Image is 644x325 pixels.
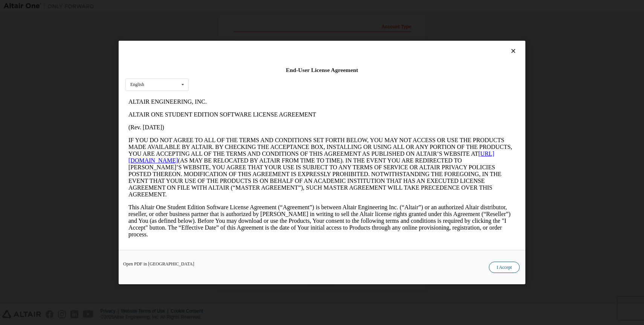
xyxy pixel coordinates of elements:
p: ALTAIR ENGINEERING, INC. [3,3,390,10]
a: [URL][DOMAIN_NAME] [3,55,369,68]
p: (Rev. [DATE]) [3,29,390,35]
div: English [130,82,144,87]
div: End-User License Agreement [125,66,519,74]
p: ALTAIR ONE STUDENT EDITION SOFTWARE LICENSE AGREEMENT [3,16,390,23]
p: This Altair One Student Edition Software License Agreement (“Agreement”) is between Altair Engine... [3,109,390,143]
button: I Accept [489,262,520,273]
a: Open PDF in [GEOGRAPHIC_DATA] [123,262,194,266]
p: IF YOU DO NOT AGREE TO ALL OF THE TERMS AND CONDITIONS SET FORTH BELOW, YOU MAY NOT ACCESS OR USE... [3,41,390,103]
